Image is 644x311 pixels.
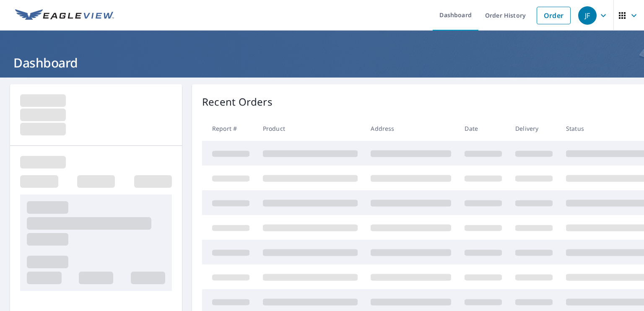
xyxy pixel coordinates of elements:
img: EV Logo [15,9,114,22]
p: Recent Orders [202,94,273,109]
h1: Dashboard [10,54,634,71]
th: Report # [202,116,256,141]
th: Address [364,116,458,141]
th: Product [256,116,364,141]
a: Order [537,7,571,24]
div: JF [578,6,597,25]
th: Date [458,116,509,141]
th: Delivery [509,116,559,141]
